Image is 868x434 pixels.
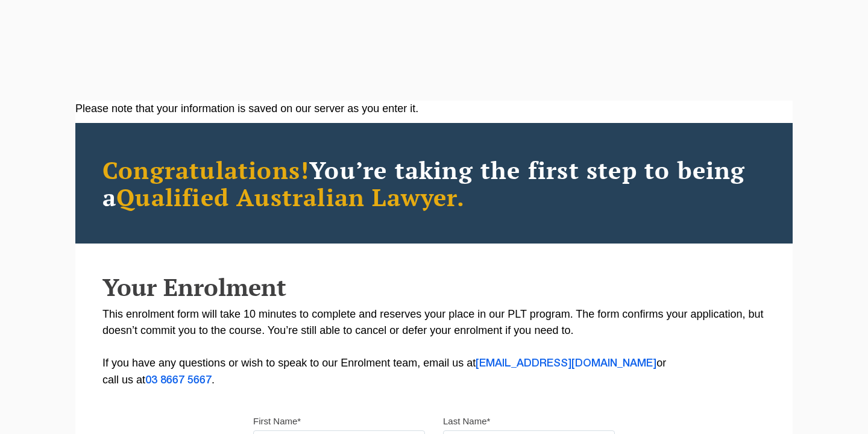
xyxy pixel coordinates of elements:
p: This enrolment form will take 10 minutes to complete and reserves your place in our PLT program. ... [102,306,766,389]
label: First Name* [253,415,301,427]
div: Please note that your information is saved on our server as you enter it. [75,101,793,117]
h2: Your Enrolment [102,274,766,300]
a: [EMAIL_ADDRESS][DOMAIN_NAME] [476,359,656,368]
span: Qualified Australian Lawyer. [116,181,465,213]
h2: You’re taking the first step to being a [102,156,766,210]
span: Congratulations! [102,154,309,186]
a: 03 8667 5667 [145,376,212,385]
label: Last Name* [443,415,490,427]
